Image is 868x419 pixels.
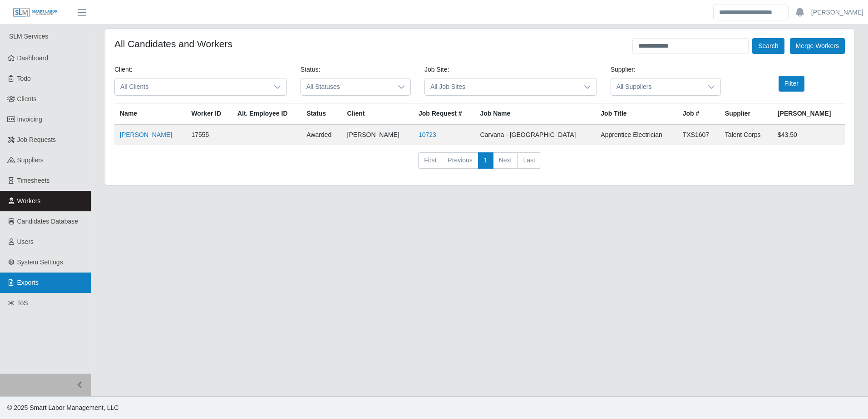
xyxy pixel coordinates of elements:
td: Apprentice Electrician [595,124,677,145]
button: Filter [779,76,804,92]
a: 1 [478,152,493,169]
span: Candidates Database [17,218,79,225]
span: Users [17,238,34,245]
span: Invoicing [17,116,42,123]
th: Client [342,103,413,125]
h4: All Candidates and Workers [114,38,232,49]
button: Search [752,38,784,54]
th: Job Name [474,103,595,125]
th: Worker ID [186,103,232,125]
th: Job # [677,103,720,125]
label: Status: [301,65,321,74]
button: Merge Workers [790,38,845,54]
th: Job Request # [413,103,474,125]
span: All Job Sites [425,78,578,95]
span: ToS [17,299,28,307]
th: Alt. Employee ID [232,103,301,125]
span: All Statuses [301,78,392,95]
label: Supplier: [611,65,636,74]
span: Exports [17,279,39,286]
span: SLM Services [9,33,48,40]
td: Carvana - [GEOGRAPHIC_DATA] [474,124,595,145]
span: Workers [17,197,41,205]
th: Status [301,103,341,125]
span: Todo [17,75,31,82]
span: System Settings [17,258,63,266]
td: TXS1607 [677,124,720,145]
th: Name [114,103,186,125]
span: Dashboard [17,54,49,62]
span: Timesheets [17,177,50,184]
input: Search [713,5,789,20]
a: 10723 [419,131,436,138]
label: Job Site: [424,65,449,74]
span: © 2025 Smart Labor Management, LLC [7,404,118,411]
span: All Clients [115,78,268,95]
a: [PERSON_NAME] [811,8,863,17]
td: $43.50 [772,124,845,145]
span: Job Requests [17,136,56,143]
th: Job Title [595,103,677,125]
th: [PERSON_NAME] [772,103,845,125]
label: Client: [114,65,133,74]
span: All Suppliers [611,78,702,95]
a: [PERSON_NAME] [120,131,172,138]
img: SLM Logo [13,8,58,18]
span: Suppliers [17,156,44,164]
span: Clients [17,95,37,102]
td: Talent Corps [720,124,772,145]
td: awarded [301,124,341,145]
td: [PERSON_NAME] [342,124,413,145]
nav: pagination [114,152,845,176]
td: 17555 [186,124,232,145]
th: Supplier [720,103,772,125]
